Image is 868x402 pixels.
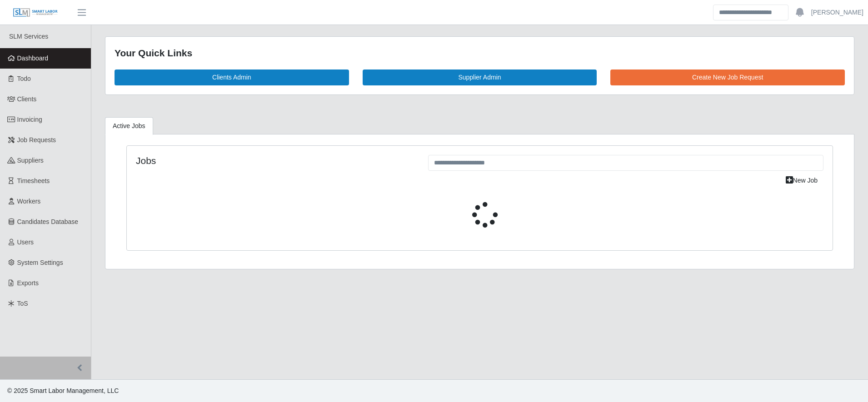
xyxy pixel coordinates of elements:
span: © 2025 Smart Labor Management, LLC [7,387,119,394]
span: Users [17,238,34,246]
a: Clients Admin [115,69,349,85]
span: Invoicing [17,116,42,123]
span: SLM Services [9,33,48,40]
span: Suppliers [17,157,44,164]
span: Dashboard [17,55,49,62]
span: System Settings [17,259,63,266]
span: Candidates Database [17,218,79,225]
h4: Jobs [136,155,414,166]
span: Exports [17,279,39,287]
span: Clients [17,95,37,103]
div: Your Quick Links [115,46,845,60]
span: ToS [17,300,28,307]
span: Workers [17,198,41,205]
span: Todo [17,75,31,82]
a: Create New Job Request [610,69,845,85]
a: Supplier Admin [363,69,597,85]
a: [PERSON_NAME] [811,8,863,17]
input: Search [713,5,788,20]
span: Job Requests [17,136,56,144]
a: New Job [780,173,823,189]
a: Active Jobs [105,117,153,135]
img: SLM Logo [13,8,58,18]
span: Timesheets [17,177,50,184]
